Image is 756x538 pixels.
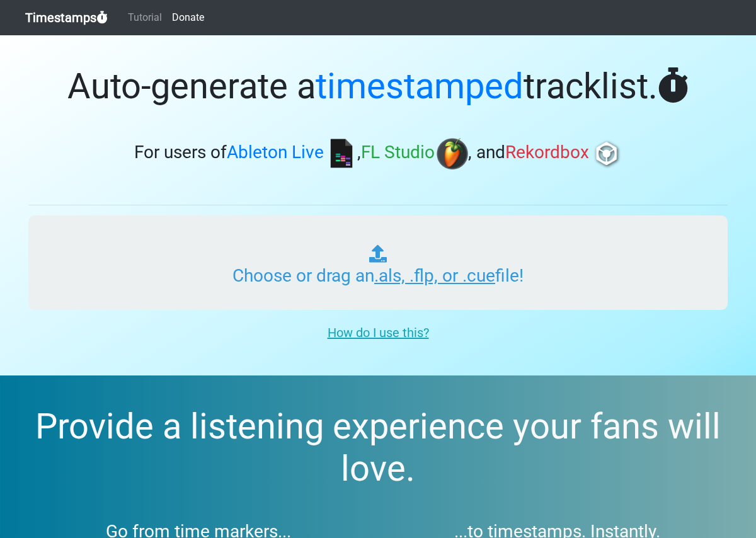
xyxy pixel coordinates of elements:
[25,5,108,30] a: Timestamps
[167,5,209,30] a: Donate
[316,66,524,107] span: timestamped
[28,138,728,169] h3: For users of , , and
[123,5,167,30] a: Tutorial
[30,406,726,490] h2: Provide a listening experience your fans will love.
[505,142,589,163] span: Rekordbox
[437,138,468,169] img: fl.png
[326,138,357,169] img: ableton.png
[361,142,435,163] span: FL Studio
[227,142,324,163] span: Ableton Live
[591,138,622,169] img: rb.png
[28,66,728,108] h1: Auto-generate a tracklist.
[328,325,429,340] u: How do I use this?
